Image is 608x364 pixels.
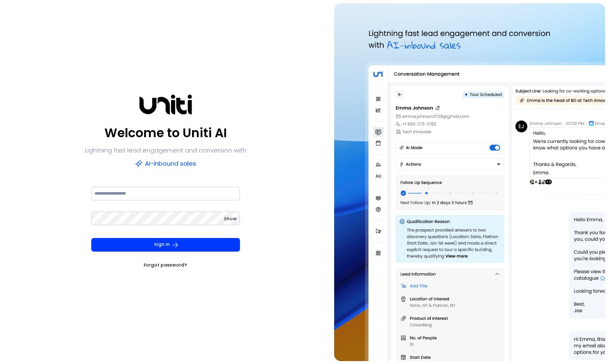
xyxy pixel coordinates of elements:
[85,145,246,156] p: Lightning fast lead engagement and conversion with
[144,261,187,269] a: Forgot password?
[104,123,227,143] p: Welcome to Uniti AI
[334,3,605,361] img: auth-hero.png
[224,216,237,222] span: Show
[135,158,196,169] p: AI-inbound sales
[224,215,237,223] button: Show
[91,238,240,252] button: Sign In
